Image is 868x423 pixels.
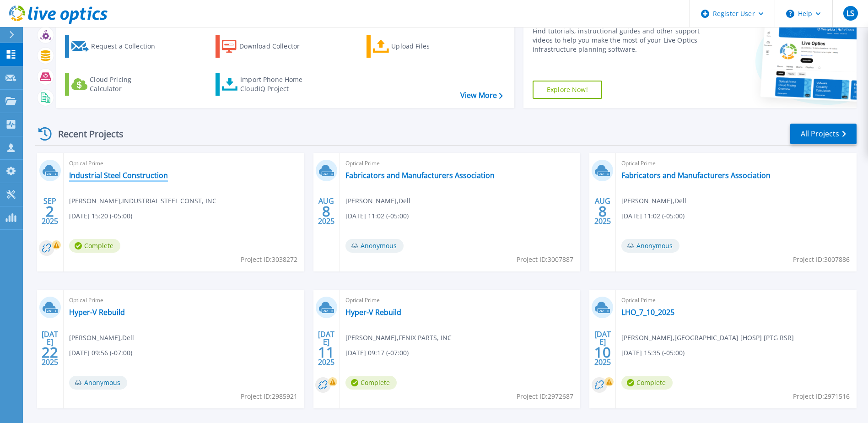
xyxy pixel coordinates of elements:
[345,376,397,390] span: Complete
[621,348,685,358] span: [DATE] 15:35 (-05:00)
[239,37,313,55] div: Download Collector
[594,348,611,356] span: 10
[621,376,673,390] span: Complete
[793,391,850,401] span: Project ID: 2971516
[69,196,216,206] span: [PERSON_NAME] , INDUSTRIAL STEEL CONST, INC
[345,348,409,358] span: [DATE] 09:17 (-07:00)
[241,255,297,265] span: Project ID: 3038272
[241,391,297,401] span: Project ID: 2985921
[391,37,464,55] div: Upload Files
[621,171,771,180] a: Fabricators and Manufacturers Association
[65,35,167,58] a: Request a Collection
[345,211,409,221] span: [DATE] 11:02 (-05:00)
[621,196,686,206] span: [PERSON_NAME] , Dell
[318,348,334,356] span: 11
[594,331,611,365] div: [DATE] 2025
[69,333,134,343] span: [PERSON_NAME] , Dell
[69,348,132,358] span: [DATE] 09:56 (-07:00)
[41,195,59,228] div: SEP 2025
[91,37,164,55] div: Request a Collection
[517,391,573,401] span: Project ID: 2972687
[318,331,335,365] div: [DATE] 2025
[41,331,59,365] div: [DATE] 2025
[345,171,495,180] a: Fabricators and Manufacturers Association
[345,295,575,305] span: Optical Prime
[621,333,794,343] span: [PERSON_NAME] , [GEOGRAPHIC_DATA] [HOSP] [PTG RSR]
[345,333,452,343] span: [PERSON_NAME] , FENIX PARTS, INC
[240,75,312,93] div: Import Phone Home CloudIQ Project
[46,207,54,215] span: 2
[594,195,611,228] div: AUG 2025
[621,239,679,253] span: Anonymous
[345,239,404,253] span: Anonymous
[69,295,299,305] span: Optical Prime
[42,348,58,356] span: 22
[69,239,120,253] span: Complete
[460,91,503,100] a: View More
[598,207,607,215] span: 8
[69,376,127,390] span: Anonymous
[35,123,136,145] div: Recent Projects
[322,207,330,215] span: 8
[621,308,674,317] a: LHO_7_10_2025
[533,81,602,99] a: Explore Now!
[216,35,318,58] a: Download Collector
[345,158,575,168] span: Optical Prime
[345,308,401,317] a: Hyper-V Rebuild
[318,195,335,228] div: AUG 2025
[69,158,299,168] span: Optical Prime
[790,124,857,144] a: All Projects
[621,158,851,168] span: Optical Prime
[517,255,573,265] span: Project ID: 3007887
[621,295,851,305] span: Optical Prime
[65,73,167,96] a: Cloud Pricing Calculator
[621,211,685,221] span: [DATE] 11:02 (-05:00)
[69,308,125,317] a: Hyper-V Rebuild
[533,27,702,54] div: Find tutorials, instructional guides and other support videos to help you make the most of your L...
[793,255,850,265] span: Project ID: 3007886
[90,75,163,93] div: Cloud Pricing Calculator
[69,171,168,180] a: Industrial Steel Construction
[367,35,469,58] a: Upload Files
[345,196,410,206] span: [PERSON_NAME] , Dell
[69,211,132,221] span: [DATE] 15:20 (-05:00)
[846,10,854,17] span: LS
